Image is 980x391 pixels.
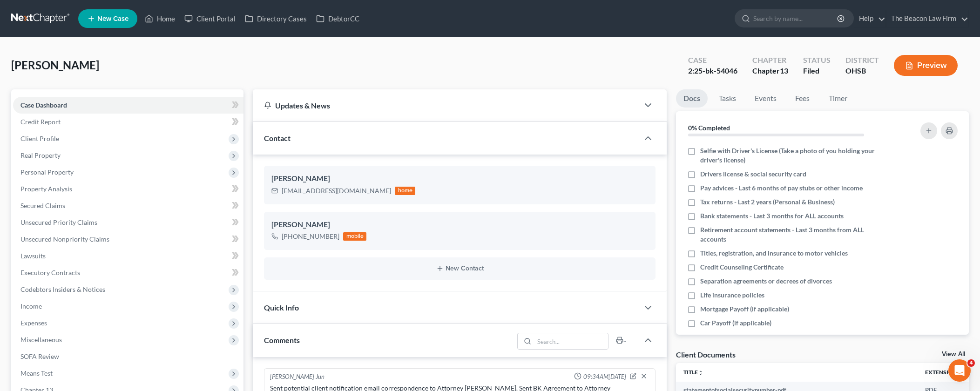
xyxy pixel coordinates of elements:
[20,218,97,226] span: Unsecured Priority Claims
[13,264,243,281] a: Executory Contracts
[311,10,364,27] a: DebtorCC
[20,168,74,176] span: Personal Property
[700,290,764,300] span: Life insurance policies
[803,66,831,76] div: Filed
[20,118,61,126] span: Credit Report
[13,197,243,214] a: Secured Claims
[20,336,62,344] span: Miscellaneous
[20,202,65,209] span: Secured Claims
[343,232,366,241] div: mobile
[140,10,180,27] a: Home
[886,10,968,27] a: The Beacon Law Firm
[20,269,80,276] span: Executory Contracts
[942,351,965,357] a: View All
[20,185,72,193] span: Property Analysis
[13,181,243,197] a: Property Analysis
[700,211,844,221] span: Bank statements - Last 3 months for ALL accounts
[700,249,848,258] span: Titles, registration, and insurance to motor vehicles
[803,55,831,66] div: Status
[700,276,832,286] span: Separation agreements or decrees of divorces
[20,319,47,327] span: Expenses
[948,359,971,382] iframe: Intercom live chat
[711,89,743,108] a: Tasks
[688,66,737,76] div: 2:25-bk-54046
[264,101,628,110] div: Updates & News
[20,352,59,360] span: SOFA Review
[20,101,67,109] span: Case Dashboard
[13,97,243,114] a: Case Dashboard
[845,55,879,66] div: District
[264,336,300,344] span: Comments
[20,151,61,159] span: Real Property
[264,303,299,312] span: Quick Info
[13,348,243,365] a: SOFA Review
[11,58,99,72] span: [PERSON_NAME]
[747,89,784,108] a: Events
[967,359,975,367] span: 4
[97,15,128,22] span: New Case
[282,186,391,195] div: [EMAIL_ADDRESS][DOMAIN_NAME]
[583,372,626,381] span: 09:34AM[DATE]
[700,197,835,207] span: Tax returns - Last 2 years (Personal & Business)
[271,173,648,184] div: [PERSON_NAME]
[700,304,789,314] span: Mortgage Payoff (if applicable)
[20,135,59,142] span: Client Profile
[676,350,736,359] div: Client Documents
[20,235,109,243] span: Unsecured Nonpriority Claims
[271,219,648,230] div: [PERSON_NAME]
[752,66,788,76] div: Chapter
[788,89,818,108] a: Fees
[180,10,240,27] a: Client Portal
[534,333,608,349] input: Search...
[753,10,838,27] input: Search by name...
[240,10,311,27] a: Directory Cases
[700,183,863,193] span: Pay advices - Last 6 months of pay stubs or other income
[700,263,784,272] span: Credit Counseling Certificate
[13,248,243,264] a: Lawsuits
[700,225,888,244] span: Retirement account statements - Last 3 months from ALL accounts
[20,369,53,377] span: Means Test
[700,318,771,328] span: Car Payoff (if applicable)
[925,369,963,376] a: Extensionunfold_more
[13,114,243,130] a: Credit Report
[752,55,788,66] div: Chapter
[20,285,105,293] span: Codebtors Insiders & Notices
[700,169,806,179] span: Drivers license & social security card
[780,66,788,75] span: 13
[271,265,648,272] button: New Contact
[13,214,243,231] a: Unsecured Priority Claims
[264,134,291,142] span: Contact
[698,370,703,376] i: unfold_more
[20,302,42,310] span: Income
[395,187,415,195] div: home
[676,89,708,108] a: Docs
[282,232,339,241] div: [PHONE_NUMBER]
[894,55,958,76] button: Preview
[700,146,888,165] span: Selfie with Driver's License (Take a photo of you holding your driver's license)
[688,55,737,66] div: Case
[20,252,46,260] span: Lawsuits
[13,231,243,248] a: Unsecured Nonpriority Claims
[821,89,855,108] a: Timer
[683,369,703,376] a: Titleunfold_more
[688,124,730,132] strong: 0% Completed
[845,66,879,76] div: OHSB
[854,10,885,27] a: Help
[270,372,324,382] div: [PERSON_NAME] Jun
